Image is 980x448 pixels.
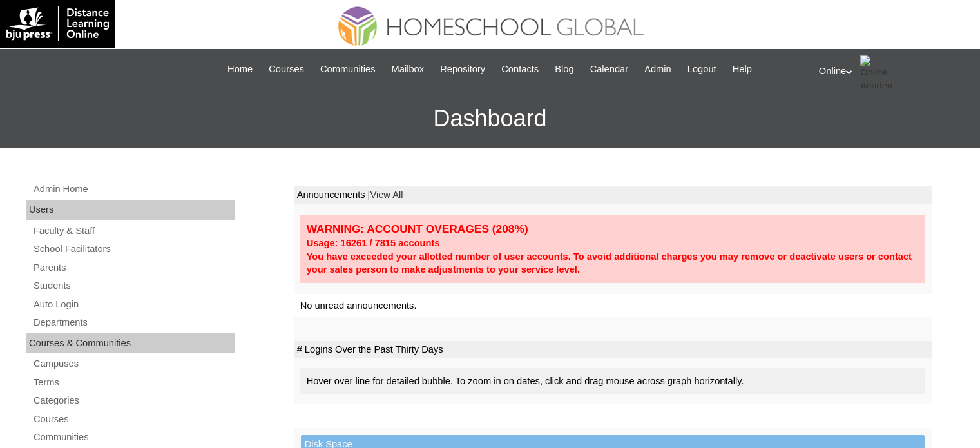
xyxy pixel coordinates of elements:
a: Logout [681,62,723,77]
a: Auto Login [32,297,235,313]
a: Departments [32,315,235,331]
td: # Logins Over the Past Thirty Days [294,341,932,359]
a: Repository [434,62,492,77]
td: Announcements | [294,186,932,204]
a: Courses [262,62,311,77]
strong: Usage: 16261 / 7815 accounts [307,238,440,248]
a: Calendar [584,62,635,77]
td: No unread announcements. [294,294,932,318]
a: Faculty & Staff [32,223,235,239]
img: Online Academy [860,55,892,88]
div: Users [26,200,235,220]
a: Communities [314,62,382,77]
a: Terms [32,375,235,391]
span: Mailbox [392,62,425,77]
div: Online [819,55,967,88]
a: View All [370,190,403,200]
a: Categories [32,393,235,409]
span: Logout [687,62,716,77]
span: Repository [440,62,485,77]
div: Hover over line for detailed bubble. To zoom in on dates, click and drag mouse across graph horiz... [300,368,925,394]
a: Contacts [495,62,545,77]
span: Communities [320,62,376,77]
span: Calendar [590,62,628,77]
span: Blog [555,62,573,77]
a: Admin [638,62,678,77]
a: School Facilitators [32,241,235,257]
a: Students [32,278,235,294]
span: Courses [269,62,304,77]
a: Blog [548,62,580,77]
div: You have exceeded your allotted number of user accounts. To avoid additional charges you may remo... [307,250,919,277]
a: Communities [32,429,235,445]
a: Parents [32,260,235,276]
a: Help [726,62,758,77]
a: Admin Home [32,181,235,197]
span: Contacts [501,62,539,77]
img: logo-white.png [6,6,109,41]
span: Admin [644,62,671,77]
a: Mailbox [385,62,431,77]
div: Courses & Communities [26,333,235,354]
div: WARNING: ACCOUNT OVERAGES (208%) [307,222,919,237]
a: Campuses [32,356,235,372]
a: Courses [32,411,235,427]
span: Home [227,62,253,77]
span: Help [733,62,752,77]
a: Home [221,62,259,77]
h3: Dashboard [6,90,974,148]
